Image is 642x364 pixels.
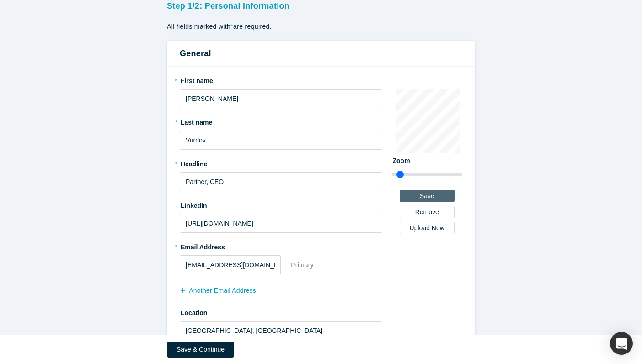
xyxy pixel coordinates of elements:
label: Location [180,305,382,318]
button: another Email Address [180,283,266,299]
input: Partner, CEO [180,172,382,191]
button: Save [400,190,455,202]
h3: General [180,47,462,60]
input: Enter a location [180,321,382,340]
label: First name [180,73,382,86]
button: Save & Continue [167,342,234,358]
label: Zoom [392,153,463,166]
label: Email Address [180,239,225,252]
label: Headline [180,156,382,169]
div: Upload New [406,225,448,231]
p: All fields marked with are required. [167,22,475,32]
label: Last name [180,115,382,127]
button: Remove [400,206,455,218]
div: Primary [290,257,314,273]
label: LinkedIn [180,198,207,211]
